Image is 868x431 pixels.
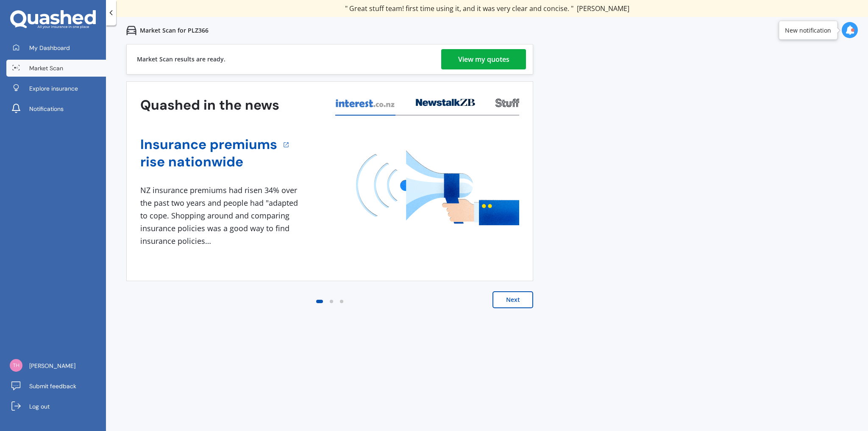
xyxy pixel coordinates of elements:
img: media image [356,150,519,225]
div: View my quotes [458,49,509,69]
img: car.f15378c7a67c060ca3f3.svg [126,25,136,36]
span: [PERSON_NAME] [577,4,629,13]
div: " Great stuff team! first time using it, and it was very clear and concise. " [345,4,629,13]
a: rise nationwide [140,153,277,171]
div: NZ insurance premiums had risen 34% over the past two years and people had "adapted to cope. Shop... [140,184,301,247]
span: [PERSON_NAME] [29,362,75,370]
h3: Quashed in the news [140,97,279,114]
a: [PERSON_NAME] [6,357,106,374]
span: Market Scan [29,64,63,72]
a: View my quotes [441,49,526,69]
button: Next [492,291,533,308]
span: Log out [29,402,50,411]
span: Notifications [29,105,64,113]
a: Market Scan [6,60,106,77]
a: Explore insurance [6,80,106,97]
a: Log out [6,398,106,415]
img: 16dd67f8686ffb12c25819cc59cfebe3 [10,359,22,372]
span: Submit feedback [29,382,76,390]
a: Insurance premiums [140,136,277,153]
a: Notifications [6,100,106,117]
a: Submit feedback [6,378,106,395]
span: My Dashboard [29,44,70,52]
span: Explore insurance [29,84,78,93]
div: New notification [785,26,831,34]
p: Market Scan for PLZ366 [140,26,209,35]
div: Market Scan results are ready. [137,44,225,74]
a: My Dashboard [6,39,106,56]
